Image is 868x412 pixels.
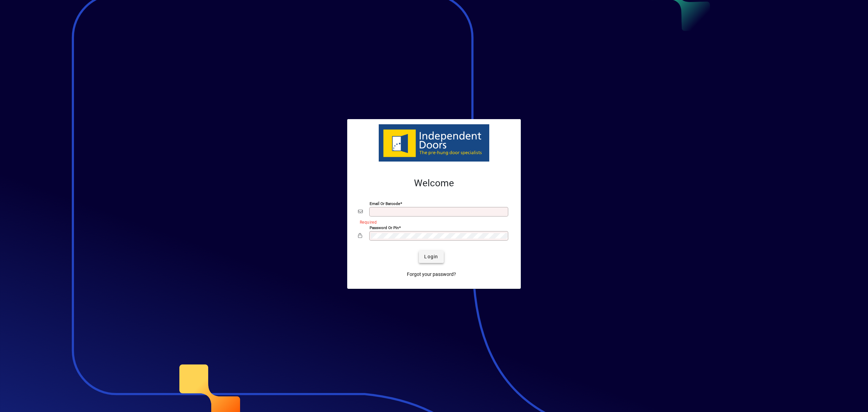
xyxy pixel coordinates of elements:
mat-error: Required [360,218,505,225]
span: Forgot your password? [407,271,456,278]
mat-label: Password or Pin [370,225,399,230]
mat-label: Email or Barcode [370,201,400,206]
button: Login [419,251,443,263]
a: Forgot your password? [404,268,459,281]
span: Login [424,253,438,260]
h2: Welcome [358,177,510,189]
